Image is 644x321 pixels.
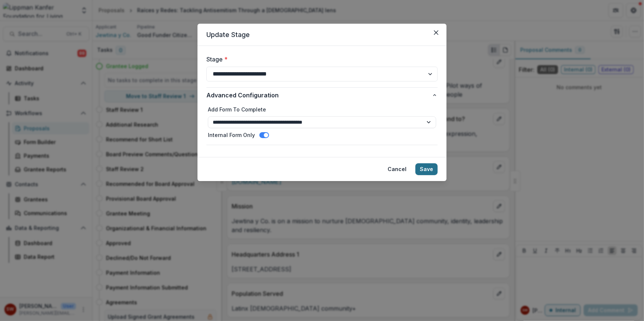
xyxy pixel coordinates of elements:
button: Cancel [383,163,411,175]
button: Save [415,163,438,175]
label: Internal Form Only [208,131,255,139]
button: Advanced Configuration [206,88,438,103]
label: Add Form To Complete [208,106,436,113]
div: Advanced Configuration [206,103,438,145]
label: Stage [206,55,433,64]
button: Close [430,27,442,39]
span: Advanced Configuration [206,91,432,100]
header: Update Stage [197,24,447,46]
